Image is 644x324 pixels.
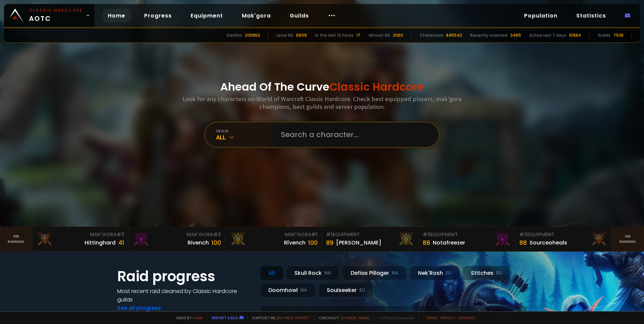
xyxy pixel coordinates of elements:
a: Consent [458,315,476,320]
div: Active last 7 days [529,32,566,38]
div: 66119 [296,32,307,38]
div: In the last 12 hours [315,32,354,38]
div: 100 [308,238,318,247]
h1: Raid progress [117,266,252,287]
a: Seeranking [612,227,644,251]
div: 88 [519,238,527,247]
a: a fan [193,315,203,320]
span: # 2 [213,231,221,238]
div: Sourceoheals [529,238,567,247]
a: a month agozgpetri on godDefias Pillager8 /90 [260,305,527,323]
a: Population [519,9,563,23]
div: Mak'Gora [229,231,318,238]
span: AOTC [29,7,83,24]
div: Rîvench [284,238,305,247]
h3: Look for any characters on World of Warcraft Classic Hardcore. Check best equipped players, mak'g... [180,95,464,110]
a: Report a bug [212,315,238,320]
span: # 1 [326,231,332,238]
small: EU [446,270,451,277]
a: Terms [425,315,438,320]
h1: Ahead Of The Curve [220,79,424,95]
h4: Most recent raid cleaned by Classic Hardcore guilds [117,287,252,304]
span: Checkout [315,315,370,320]
div: Almost 60 [368,32,390,38]
div: Rivench [188,238,209,247]
span: # 1 [311,231,318,238]
small: Classic Hardcore [29,7,83,13]
span: # 3 [519,231,527,238]
a: #2Equipment88Notafreezer [419,227,515,251]
div: Notafreezer [433,238,465,247]
a: #3Equipment88Sourceoheals [515,227,612,251]
div: 3465 [510,32,521,38]
div: Mak'Gora [133,231,221,238]
div: 205853 [245,32,260,38]
a: See all progress [117,304,161,312]
a: Buy me a coffee [277,315,311,320]
div: 88 [423,238,430,247]
div: Doomhowl [260,283,316,297]
div: Soulseeker [318,283,374,297]
div: Equipment [423,231,511,238]
span: Classic Hardcore [329,79,424,94]
div: All [216,133,273,141]
div: All [260,266,283,280]
div: Mak'Gora [36,231,125,238]
div: Hittinghard [85,238,116,247]
div: Guilds [598,32,611,38]
div: 7538 [613,32,623,38]
div: 10984 [569,32,581,38]
a: Mak'Gora#1Rîvench100 [225,227,322,251]
small: NA [300,287,307,294]
span: # 2 [423,231,430,238]
a: Mak'Gora#2Rivench100 [129,227,225,251]
input: Search a character... [277,123,430,147]
div: Skull Rock [286,266,340,280]
span: Support me, [248,315,311,320]
div: 41 [118,238,124,247]
div: 845542 [446,32,462,38]
a: Equipment [185,9,228,23]
a: Progress [139,9,177,23]
div: Stitches [462,266,510,280]
div: 100 [212,238,221,247]
a: [DOMAIN_NAME] [341,315,370,320]
span: Made by [172,315,203,320]
a: Classic HardcoreAOTC [4,4,94,27]
a: Mak'Gora#3Hittinghard41 [32,227,129,251]
a: #1Equipment89[PERSON_NAME] [322,227,419,251]
small: EU [496,270,502,277]
span: # 3 [117,231,124,238]
div: Deaths [227,32,242,38]
a: Privacy [441,315,455,320]
div: Defias Pillager [342,266,407,280]
div: Characters [420,32,443,38]
div: Recently scanned [470,32,508,38]
a: Home [102,9,131,23]
div: Equipment [326,231,414,238]
a: Statistics [571,9,611,23]
div: realm [216,128,273,133]
div: Nek'Rosh [410,266,460,280]
span: v. d752d5 - production [374,315,414,320]
div: [PERSON_NAME] [336,238,381,247]
div: Equipment [519,231,608,238]
small: NA [392,270,398,277]
div: Level 60 [277,32,293,38]
a: Guilds [284,9,314,23]
div: 89 [326,238,333,247]
div: 2060 [393,32,403,38]
small: NA [324,270,331,277]
a: Mak'gora [236,9,276,23]
small: EU [359,287,365,294]
div: 17 [356,32,360,38]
